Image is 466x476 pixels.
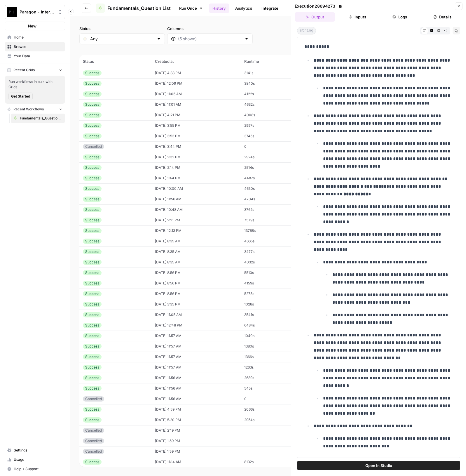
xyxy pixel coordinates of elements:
div: Success [83,249,102,254]
td: 4665s [241,236,296,246]
td: 4487s [241,173,296,183]
div: Success [83,207,102,212]
button: Inputs [337,12,378,22]
td: [DATE] 8:35 AM [151,246,241,257]
a: Browse [5,42,65,51]
td: 4032s [241,257,296,267]
th: Created at [151,55,241,68]
button: Output [295,12,335,22]
div: Success [83,291,102,296]
button: Recent Grids [5,66,65,74]
td: 4632s [241,99,296,110]
td: [DATE] 11:05 AM [151,310,241,320]
div: Success [83,323,102,328]
th: Runtime [241,55,296,68]
td: 4650s [241,183,296,194]
td: 7579s [241,215,296,225]
span: Usage [14,457,62,462]
div: Success [83,344,102,349]
div: Cancelled [83,438,104,444]
td: [DATE] 10:00 AM [151,183,241,194]
td: [DATE] 1:44 PM [151,173,241,183]
button: Help + Support [5,464,65,474]
a: Home [5,33,65,42]
td: 1263s [241,362,296,373]
td: [DATE] 12:13 PM [151,225,241,236]
td: 1380s [241,341,296,352]
div: Cancelled [83,396,104,402]
td: [DATE] 12:09 PM [151,78,241,89]
div: Success [83,70,102,76]
input: Any [90,36,154,42]
button: Logs [380,12,420,22]
td: 545s [241,383,296,394]
td: 1366s [241,352,296,362]
a: Run Once [175,3,207,13]
td: [DATE] 11:57 AM [151,341,241,352]
div: Success [83,354,102,359]
div: Cancelled [83,449,104,454]
div: Success [83,312,102,317]
span: Fundamentals_Question List [107,5,171,12]
div: Success [83,228,102,233]
td: [DATE] 8:35 AM [151,236,241,246]
td: [DATE] 12:48 PM [151,320,241,331]
td: 2689s [241,373,296,383]
td: [DATE] 11:56 AM [151,373,241,383]
td: [DATE] 11:57 AM [151,362,241,373]
a: Your Data [5,51,65,61]
span: Run workflows in bulk with Grids [8,79,62,90]
td: [DATE] 10:48 AM [151,204,241,215]
td: 4122s [241,89,296,99]
div: Success [83,176,102,181]
div: Success [83,417,102,423]
span: Home [14,35,62,40]
div: Success [83,165,102,170]
td: 4159s [241,278,296,289]
td: [DATE] 3:53 PM [151,131,241,141]
td: [DATE] 2:19 PM [151,425,241,436]
label: Status [79,26,165,32]
label: Columns [167,26,253,32]
a: Fundamentals_Question List [11,114,65,123]
img: Paragon - Internal Usage Logo [7,7,17,17]
td: [DATE] 8:56 PM [151,267,241,278]
div: Success [83,270,102,275]
td: [DATE] 11:05 AM [151,89,241,99]
div: Success [83,154,102,160]
div: Cancelled [83,428,104,433]
a: Analytics [232,4,256,13]
div: Success [83,260,102,265]
span: New [28,23,36,29]
td: [DATE] 3:35 PM [151,299,241,310]
td: [DATE] 4:38 PM [151,68,241,78]
td: [DATE] 11:56 AM [151,194,241,204]
td: 6484s [241,320,296,331]
span: Browse [14,44,62,49]
div: Success [83,91,102,97]
td: [DATE] 4:21 PM [151,110,241,120]
div: Cancelled [83,144,104,149]
td: [DATE] 5:20 PM [151,415,241,425]
td: 13768s [241,225,296,236]
div: Success [83,365,102,370]
a: Fundamentals_Question List [96,4,171,13]
div: Success [83,333,102,338]
a: Usage [5,455,65,464]
button: Details [422,12,462,22]
td: [DATE] 11:57 AM [151,331,241,341]
td: [DATE] 8:56 PM [151,289,241,299]
div: Success [83,133,102,139]
div: Success [83,407,102,412]
button: New [5,22,65,30]
td: [DATE] 11:14 AM [151,457,241,467]
span: Recent Grids [13,67,35,73]
button: Workspace: Paragon - Internal Usage [5,5,65,19]
td: 1040s [241,331,296,341]
td: 8132s [241,457,296,467]
td: 3477s [241,246,296,257]
td: 2954s [241,415,296,425]
td: 0 [241,394,296,404]
div: Success [83,197,102,202]
td: [DATE] 11:57 AM [151,352,241,362]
